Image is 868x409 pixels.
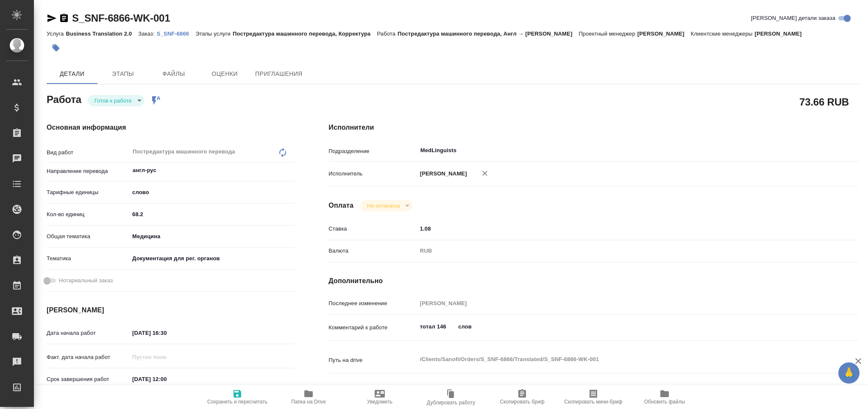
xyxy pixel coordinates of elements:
[255,69,303,79] span: Приглашения
[47,167,129,175] p: Направление перевода
[367,399,392,405] span: Уведомить
[637,31,691,37] p: [PERSON_NAME]
[487,385,558,409] button: Скопировать бриф
[47,353,129,362] p: Факт. дата начала работ
[47,305,295,315] h4: [PERSON_NAME]
[377,31,398,37] p: Работа
[417,170,467,178] p: [PERSON_NAME]
[328,323,417,332] p: Комментарий к работе
[558,385,629,409] button: Скопировать мини-бриф
[138,31,156,37] p: Заказ:
[417,297,815,309] input: Пустое поле
[47,254,129,263] p: Тематика
[153,69,194,79] span: Файлы
[629,385,700,409] button: Обновить файлы
[291,399,326,405] span: Папка на Drive
[103,69,143,79] span: Этапы
[157,30,196,37] a: S_SNF-6866
[328,200,353,211] h4: Оплата
[500,399,544,405] span: Скопировать бриф
[290,170,292,171] button: Open
[417,352,815,367] textarea: /Clients/Sanofi/Orders/S_SNF-6866/Translated/S_SNF-6866-WK-001
[328,356,417,364] p: Путь на drive
[328,247,417,255] p: Валюта
[92,97,134,104] button: Готов к работе
[207,399,267,405] span: Сохранить и пересчитать
[129,251,295,266] div: Документация для рег. органов
[273,385,344,409] button: Папка на Drive
[838,362,860,384] button: 🙏
[328,225,417,233] p: Ставка
[88,95,145,106] div: Готов к работе
[364,202,402,209] button: Не оплачена
[691,31,755,37] p: Клиентские менеджеры
[129,327,203,339] input: ✎ Введи что-нибудь
[47,375,129,384] p: Срок завершения работ
[59,13,69,23] button: Скопировать ссылку
[751,14,835,22] span: [PERSON_NAME] детали заказа
[842,364,856,382] span: 🙏
[47,13,57,23] button: Скопировать ссылку для ЯМессенджера
[129,373,203,385] input: ✎ Введи что-нибудь
[427,400,475,406] span: Дублировать работу
[129,208,295,220] input: ✎ Введи что-нибудь
[66,31,138,37] p: Business Translation 2.0
[59,276,113,285] span: Нотариальный заказ
[129,229,295,244] div: Медицина
[360,200,412,211] div: Готов к работе
[129,185,295,200] div: слово
[202,385,273,409] button: Сохранить и пересчитать
[799,95,849,109] h2: 73.66 RUB
[233,31,377,37] p: Постредактура машинного перевода, Корректура
[47,91,81,106] h2: Работа
[47,39,65,57] button: Добавить тэг
[47,122,295,133] h4: Основная информация
[157,31,196,37] p: S_SNF-6866
[476,164,494,183] button: Удалить исполнителя
[47,188,129,197] p: Тарифные единицы
[47,329,129,337] p: Дата начала работ
[47,31,66,37] p: Услуга
[417,244,815,258] div: RUB
[129,351,203,363] input: Пустое поле
[47,148,129,157] p: Вид работ
[328,276,859,286] h4: Дополнительно
[644,399,685,405] span: Обновить файлы
[328,170,417,178] p: Исполнитель
[417,223,815,235] input: ✎ Введи что-нибудь
[344,385,415,409] button: Уведомить
[47,232,129,241] p: Общая тематика
[52,69,92,79] span: Детали
[415,385,487,409] button: Дублировать работу
[810,150,812,151] button: Open
[417,320,815,334] textarea: тотал 146 слов
[204,69,245,79] span: Оценки
[72,12,170,24] a: S_SNF-6866-WK-001
[754,31,808,37] p: [PERSON_NAME]
[47,210,129,219] p: Кол-во единиц
[579,31,637,37] p: Проектный менеджер
[564,399,622,405] span: Скопировать мини-бриф
[398,31,579,37] p: Постредактура машинного перевода, Англ → [PERSON_NAME]
[328,299,417,308] p: Последнее изменение
[328,147,417,156] p: Подразделение
[195,31,233,37] p: Этапы услуги
[328,122,859,133] h4: Исполнители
